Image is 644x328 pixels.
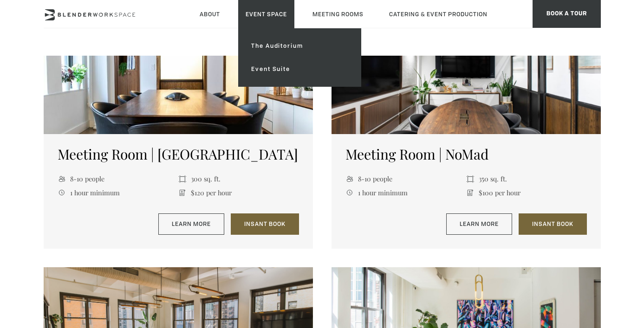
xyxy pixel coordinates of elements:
a: Event Suite [244,58,355,81]
li: 1 hour minimum [58,186,178,199]
a: Insant Book [231,213,299,235]
h5: Meeting Room | NoMad [345,146,587,162]
h5: Meeting Room | [GEOGRAPHIC_DATA] [58,146,299,162]
li: 300 sq. ft. [178,172,299,186]
iframe: Chat Widget [477,209,644,328]
li: $100 per hour [466,186,587,199]
li: 8-10 people [58,172,178,186]
a: Learn More [158,213,224,235]
li: 1 hour minimum [345,186,466,199]
a: Learn More [446,213,512,235]
li: 350 sq. ft. [466,172,587,186]
a: The Auditorium [244,34,355,58]
li: $120 per hour [178,186,299,199]
li: 8-10 people [345,172,466,186]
